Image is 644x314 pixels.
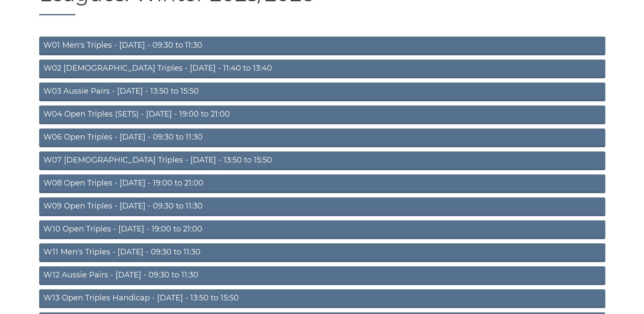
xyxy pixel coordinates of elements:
[39,266,605,285] a: W12 Aussie Pairs - [DATE] - 09:30 to 11:30
[39,197,605,216] a: W09 Open Triples - [DATE] - 09:30 to 11:30
[39,289,605,308] a: W13 Open Triples Handicap - [DATE] - 13:50 to 15:50
[39,106,605,124] a: W04 Open Triples (SETS) - [DATE] - 19:00 to 21:00
[39,60,605,78] a: W02 [DEMOGRAPHIC_DATA] Triples - [DATE] - 11:40 to 13:40
[39,174,605,193] a: W08 Open Triples - [DATE] - 19:00 to 21:00
[39,220,605,239] a: W10 Open Triples - [DATE] - 19:00 to 21:00
[39,151,605,170] a: W07 [DEMOGRAPHIC_DATA] Triples - [DATE] - 13:50 to 15:50
[39,243,605,262] a: W11 Men's Triples - [DATE] - 09:30 to 11:30
[39,83,605,101] a: W03 Aussie Pairs - [DATE] - 13:50 to 15:50
[39,128,605,147] a: W06 Open Triples - [DATE] - 09:30 to 11:30
[39,37,605,55] a: W01 Men's Triples - [DATE] - 09:30 to 11:30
